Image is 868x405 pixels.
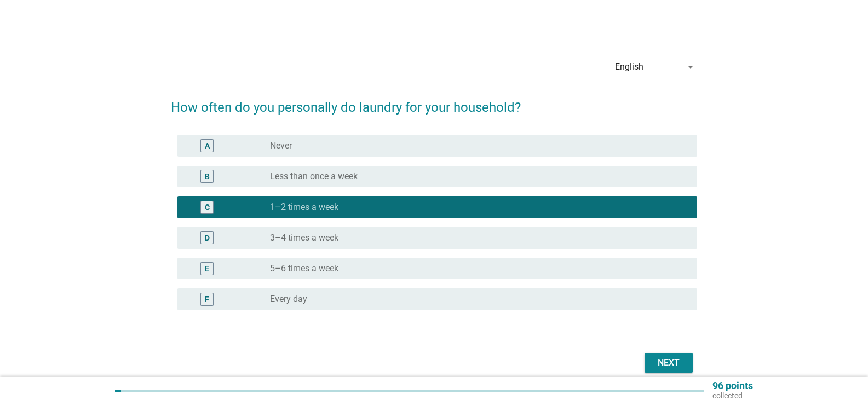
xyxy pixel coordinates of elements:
[270,294,307,305] label: Every day
[270,263,338,274] label: 5–6 times a week
[615,62,643,72] div: English
[684,60,697,73] i: arrow_drop_down
[205,171,210,182] div: B
[270,202,338,213] label: 1–2 times a week
[712,381,753,391] p: 96 points
[205,263,209,275] div: E
[205,202,210,213] div: C
[645,353,693,373] button: Next
[171,87,697,117] h2: How often do you personally do laundry for your household?
[205,140,210,152] div: A
[653,356,684,369] div: Next
[270,140,292,151] label: Never
[270,171,358,182] label: Less than once a week
[205,232,210,244] div: D
[270,232,338,243] label: 3–4 times a week
[205,294,209,305] div: F
[712,391,753,401] p: collected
